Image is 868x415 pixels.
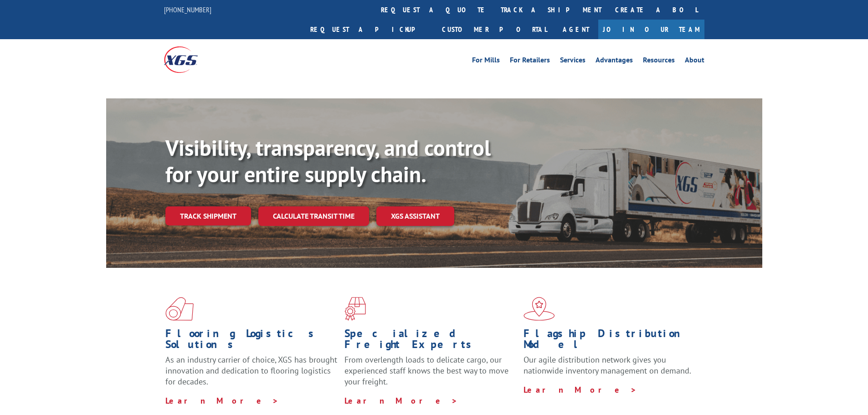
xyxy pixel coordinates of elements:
[303,20,435,39] a: Request a pickup
[643,56,675,67] a: Resources
[165,328,338,354] h1: Flooring Logistics Solutions
[598,20,704,39] a: Join Our Team
[164,5,211,14] a: [PHONE_NUMBER]
[524,384,637,395] a: Learn More >
[165,354,337,387] span: As an industry carrier of choice, XGS has brought innovation and dedication to flooring logistics...
[560,56,586,67] a: Services
[344,297,366,321] img: xgs-icon-focused-on-flooring-red
[524,328,696,354] h1: Flagship Distribution Model
[472,56,500,67] a: For Mills
[524,354,691,376] span: Our agile distribution network gives you nationwide inventory management on demand.
[435,20,554,39] a: Customer Portal
[344,395,458,406] a: Learn More >
[376,206,454,226] a: XGS ASSISTANT
[524,297,555,321] img: xgs-icon-flagship-distribution-model-red
[165,206,251,225] a: Track shipment
[165,133,491,188] b: Visibility, transparency, and control for your entire supply chain.
[344,354,517,395] p: From overlength loads to delicate cargo, our experienced staff knows the best way to move your fr...
[685,56,704,67] a: About
[258,206,369,226] a: Calculate transit time
[596,56,633,67] a: Advantages
[554,20,598,39] a: Agent
[165,395,279,406] a: Learn More >
[165,297,194,321] img: xgs-icon-total-supply-chain-intelligence-red
[510,56,550,67] a: For Retailers
[344,328,517,354] h1: Specialized Freight Experts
